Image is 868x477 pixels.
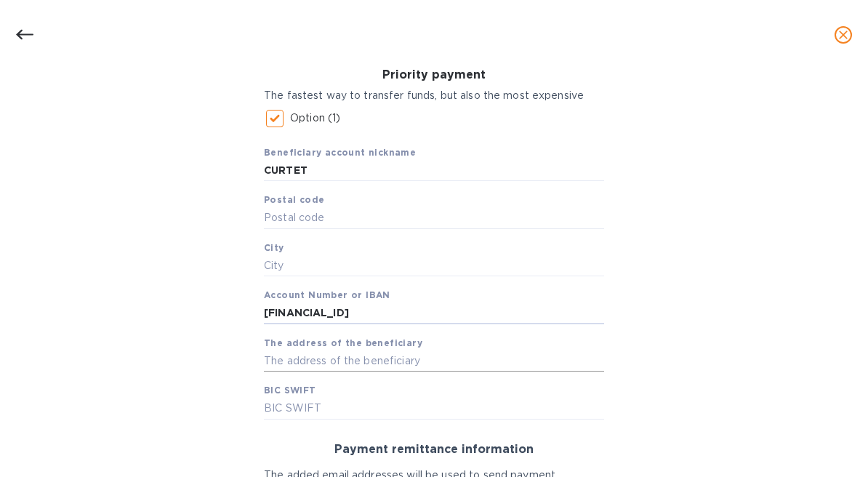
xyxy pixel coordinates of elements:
[264,68,604,82] h3: Priority payment
[264,350,604,372] input: The address of the beneficiary
[264,254,604,276] input: City
[264,194,324,205] b: Postal code
[264,88,604,103] p: The fastest way to transfer funds, but also the most expensive
[264,385,316,396] b: BIC SWIFT
[264,242,284,253] b: City
[264,147,416,158] b: Beneficiary account nickname
[264,337,422,348] b: The address of the beneficiary
[264,159,604,181] input: Beneficiary account nickname
[264,289,390,300] b: Account Number or IBAN
[264,398,604,420] input: BIC SWIFT
[826,17,861,52] button: close
[264,207,604,229] input: Postal code
[264,302,604,324] input: Account Number or IBAN
[264,443,604,457] h3: Payment remittance information
[290,111,340,126] p: Option (1)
